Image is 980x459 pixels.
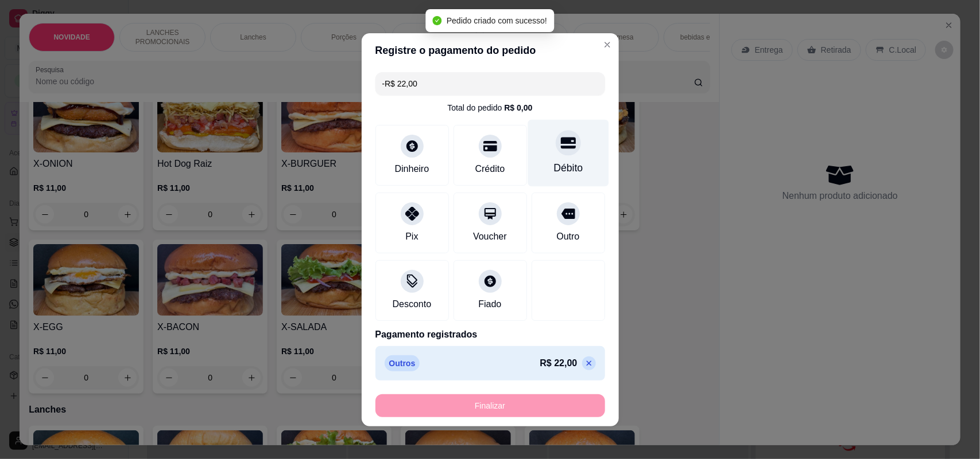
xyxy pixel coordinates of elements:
[475,162,505,176] div: Crédito
[447,16,547,25] span: Pedido criado com sucesso!
[504,102,532,113] div: R$ 0,00
[553,160,583,175] div: Débito
[433,16,442,25] span: check-circle
[385,355,420,371] p: Outros
[478,297,501,311] div: Fiado
[395,162,429,176] div: Dinheiro
[393,297,432,311] div: Desconto
[375,328,605,342] p: Pagamento registrados
[473,230,507,244] div: Voucher
[405,230,418,244] div: Pix
[362,33,619,68] header: Registre o pagamento do pedido
[382,72,598,95] input: Ex.: hambúrguer de cordeiro
[540,356,578,370] p: R$ 22,00
[556,230,579,244] div: Outro
[447,102,532,113] div: Total do pedido
[598,36,617,54] button: Close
